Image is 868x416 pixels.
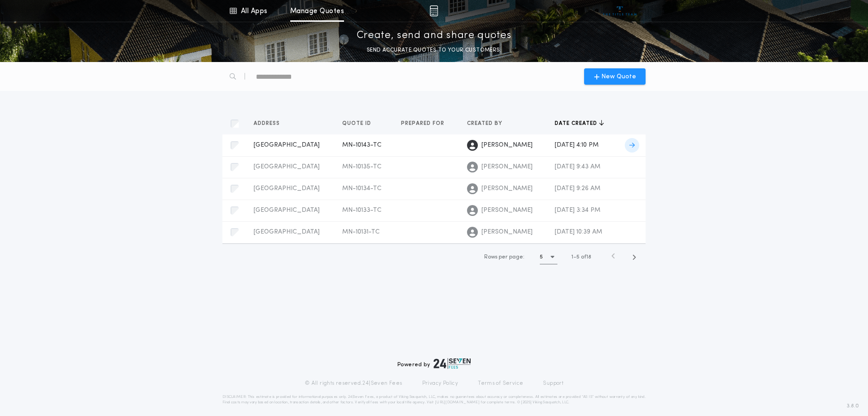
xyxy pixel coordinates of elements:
span: Rows per page: [484,254,524,260]
button: New Quote [584,68,646,85]
span: [DATE] 9:26 AM [555,185,600,192]
button: Date created [555,119,604,128]
span: MN-10131-TC [342,229,380,235]
span: 5 [576,254,580,260]
button: 5 [540,250,557,264]
button: Address [254,119,287,128]
span: of 18 [581,253,591,261]
p: SEND ACCURATE QUOTES TO YOUR CUSTOMERS. [367,46,501,55]
span: [DATE] 4:10 PM [555,142,599,148]
span: [DATE] 10:39 AM [555,229,602,235]
p: Create, send and share quotes [357,29,512,43]
img: logo [434,358,471,369]
button: Created by [467,119,509,128]
span: MN-10134-TC [342,185,382,192]
span: [PERSON_NAME] [481,184,533,193]
span: 3.8.0 [847,402,859,410]
span: [DATE] 9:43 AM [555,163,600,170]
span: [PERSON_NAME] [481,141,533,150]
span: [PERSON_NAME] [481,206,533,215]
button: Quote ID [342,119,378,128]
span: 1 [571,254,573,260]
span: MN-10143-TC [342,142,382,148]
a: Terms of Service [478,380,523,387]
span: Created by [467,120,504,127]
span: [PERSON_NAME] [481,228,533,237]
span: MN-10133-TC [342,207,382,214]
span: [DATE] 3:34 PM [555,207,600,214]
span: New Quote [601,72,636,81]
span: Quote ID [342,120,373,127]
img: img [429,5,438,16]
div: Powered by [397,358,471,369]
span: MN-10135-TC [342,163,382,170]
span: [GEOGRAPHIC_DATA] [254,163,320,170]
img: vs-icon [603,6,637,15]
span: Date created [555,120,599,127]
span: [PERSON_NAME] [481,163,533,172]
a: Privacy Policy [422,380,458,387]
a: Support [543,380,563,387]
span: [GEOGRAPHIC_DATA] [254,207,320,214]
h1: 5 [540,253,543,262]
p: © All rights reserved. 24|Seven Fees [305,380,402,387]
span: [GEOGRAPHIC_DATA] [254,229,320,235]
span: [GEOGRAPHIC_DATA] [254,185,320,192]
span: [GEOGRAPHIC_DATA] [254,142,320,148]
p: DISCLAIMER: This estimate is provided for informational purposes only. 24|Seven Fees, a product o... [222,394,646,405]
span: Address [254,120,282,127]
a: [URL][DOMAIN_NAME] [435,401,480,404]
span: Prepared for [401,120,446,127]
